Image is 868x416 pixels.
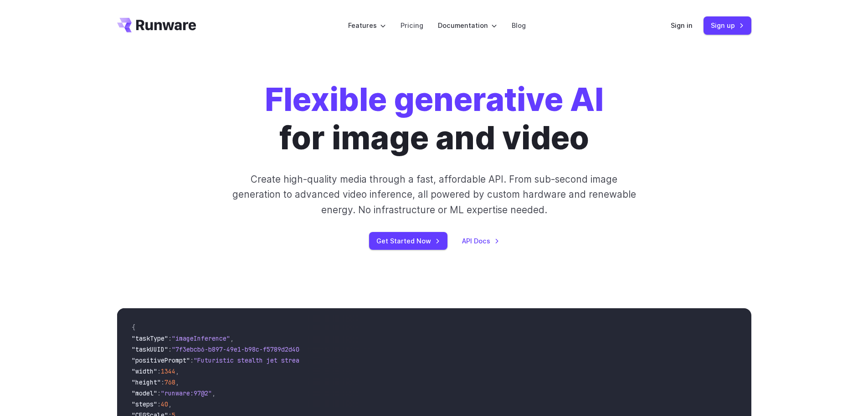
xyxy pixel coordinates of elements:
h1: for image and video [265,80,604,157]
strong: Flexible generative AI [265,80,604,119]
span: "model" [132,389,157,397]
span: : [168,345,172,353]
span: 40 [161,400,168,408]
span: "taskType" [132,334,168,342]
span: , [212,389,216,397]
span: : [157,400,161,408]
span: "runware:97@2" [161,389,212,397]
span: "steps" [132,400,157,408]
span: : [168,334,172,342]
a: API Docs [462,236,499,246]
p: Create high-quality media through a fast, affordable API. From sub-second image generation to adv... [231,172,637,217]
label: Documentation [438,20,497,31]
a: Pricing [401,20,423,31]
span: , [175,367,179,375]
a: Get Started Now [369,232,447,250]
span: 768 [164,378,175,386]
span: : [157,389,161,397]
a: Blog [512,20,526,31]
span: : [190,356,194,364]
span: "Futuristic stealth jet streaking through a neon-lit cityscape with glowing purple exhaust" [194,356,525,364]
span: "height" [132,378,161,386]
span: : [161,378,164,386]
span: { [132,323,135,332]
span: 1344 [161,367,175,375]
span: , [230,334,234,342]
span: : [157,367,161,375]
span: "positivePrompt" [132,356,190,364]
span: , [168,400,172,408]
a: Sign up [704,16,751,34]
span: "width" [132,367,157,375]
span: "imageInference" [172,334,230,342]
span: , [175,378,179,386]
label: Features [348,20,386,31]
span: "7f3ebcb6-b897-49e1-b98c-f5789d2d40d7" [172,345,310,353]
a: Go to / [117,18,196,32]
a: Sign in [671,20,693,31]
span: "taskUUID" [132,345,168,353]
